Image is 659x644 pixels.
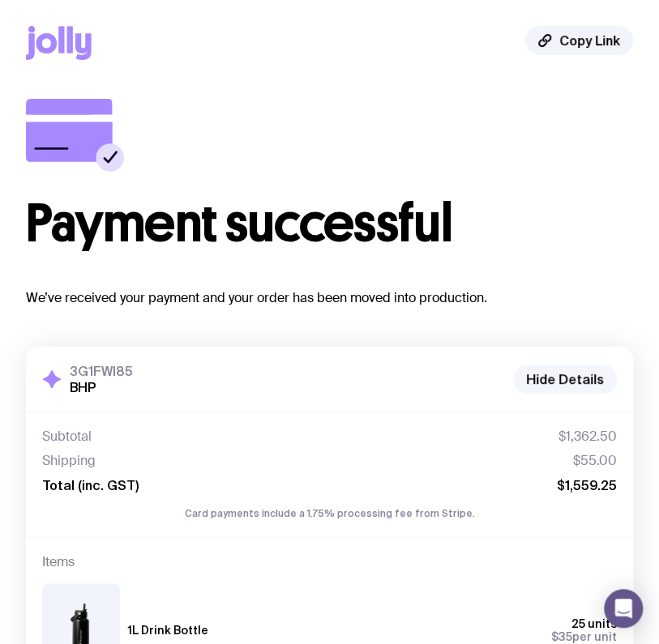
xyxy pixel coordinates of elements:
button: Copy Link [525,26,633,55]
span: $1,362.50 [558,429,617,445]
h2: BHP [70,379,133,395]
button: Hide Details [513,365,617,394]
span: Shipping [42,453,96,469]
span: Copy Link [559,32,620,49]
h3: 1L Drink Bottle [128,624,208,637]
span: $55.00 [573,453,617,469]
div: Open Intercom Messenger [604,589,643,628]
p: We’ve received your payment and your order has been moved into production. [26,288,633,308]
h1: Payment successful [26,198,633,249]
span: $1,559.25 [557,477,617,493]
h3: 3G1FWI85 [70,363,133,379]
h4: Items [42,554,617,570]
p: Card payments include a 1.75% processing fee from Stripe. [42,506,617,521]
span: $35 [551,630,572,643]
span: per unit [551,630,617,643]
span: Total (inc. GST) [42,477,139,493]
span: Subtotal [42,429,92,445]
span: 25 units [571,617,617,630]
